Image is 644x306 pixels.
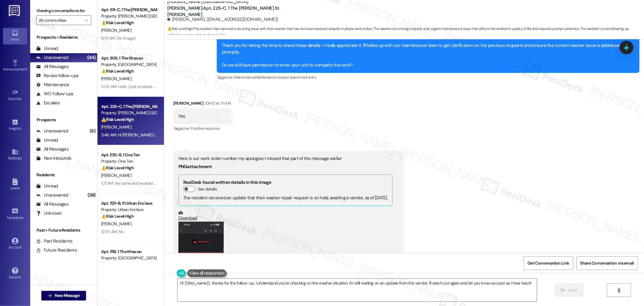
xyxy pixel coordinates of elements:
div: Apt. E35~B, 1 One Ten [101,152,157,158]
div: Unanswered [36,128,68,134]
b: PNG attachment [178,164,212,170]
div: All Messages [36,146,69,152]
div: 5:03 AM: Hello, I just received another bill from Clear Charge re: utilities. Again, I thought ut... [101,84,433,89]
input: All communities [39,15,82,25]
span: • [21,125,22,130]
strong: ⚠️ Risk Level: High [101,262,134,267]
span: • [23,215,24,219]
div: Apt. 225~C, 1 The [PERSON_NAME] St. [PERSON_NAME] [101,103,157,110]
div: All Messages [36,201,69,207]
div: Apt. 1121~B, 11 Urban Enclave [101,200,157,207]
div: Property: [GEOGRAPHIC_DATA] [101,255,157,261]
span: : The resident has reported a recurring issue with their washer that has not been resolved despit... [167,26,644,39]
div: Property: [GEOGRAPHIC_DATA] [101,61,157,68]
strong: ⚠️ Risk Level: High [101,213,134,219]
i:  [85,18,88,23]
strong: ⚠️ Risk Level: High [167,26,193,31]
div: Unanswered [36,54,68,61]
img: ResiDesk Logo [9,5,21,16]
div: [DATE] at 7:11 AM [203,100,231,106]
div: 1:21 AM: He came and worked on some stuff last week but it's still not on yet so I'm not sure if ... [101,181,285,186]
div: [PERSON_NAME]. ([EMAIL_ADDRESS][DOMAIN_NAME]) [167,16,278,23]
div: Maintenance [36,82,69,88]
div: Residents [30,172,97,178]
div: 3:46 AM: Hi [PERSON_NAME] I hope all is well just wanted to check in to see if you had any update... [101,132,327,138]
div: Apt. 1118, 1 The Ithacan [101,249,157,255]
div: 6:51 AM: (An Image) [101,35,136,41]
span: Send [568,287,577,293]
a: Templates • [3,206,27,223]
a: Buildings [3,147,27,163]
strong: ⚠️ Risk Level: High [101,117,134,122]
div: The resident received an update that their washer repair request is on hold, awaiting a vendor, a... [183,195,388,201]
strong: ⚠️ Risk Level: High [101,68,134,74]
button: Send [554,283,584,297]
div: Property: One Ten [101,158,157,164]
div: Review follow-ups [36,73,78,79]
div: WO Follow-ups [36,91,73,97]
div: Yes [178,113,185,119]
div: Unanswered [36,192,68,198]
strong: ⚠️ Risk Level: High [101,165,134,171]
a: Site Visit • [3,87,27,104]
div: Here is our work order number my apologies I missed that part of the message earlier [178,155,392,162]
div: Tagged as: [173,124,231,133]
div: Future Residents [36,247,77,253]
span: Maintenance , [234,75,255,80]
span: Positive response [191,126,220,131]
span: Get Conversation Link [527,260,569,266]
div: 12:55 AM: No [101,229,124,234]
div: All Messages [36,63,69,70]
span: Share Conversation via email [580,260,634,266]
div: Past Residents [36,238,73,244]
span: [PERSON_NAME] [101,173,131,178]
label: Viewing conversations for [36,6,91,15]
span: [PERSON_NAME] [101,124,131,130]
a: Support [3,265,27,282]
button: Get Conversation Link [524,256,573,270]
strong: ⚠️ Risk Level: High [101,20,134,25]
div: Unread [36,45,58,52]
div: Property: [PERSON_NAME] [GEOGRAPHIC_DATA][PERSON_NAME] [101,110,157,116]
button: Share Conversation via email [576,256,638,270]
div: Property: [PERSON_NAME] [GEOGRAPHIC_DATA][PERSON_NAME] [101,13,157,19]
span: [PERSON_NAME] [101,221,131,226]
div: Unread [36,183,58,189]
div: Unknown [36,210,62,216]
span: Apartment entry [290,75,316,80]
span: • [27,66,28,70]
div: (38) [86,190,97,200]
div: Prospects [30,117,97,123]
div: Past + Future Residents [30,227,97,233]
a: Leads [3,177,27,193]
span: • [22,96,23,100]
div: New Inbounds [36,155,71,161]
div: Escalate [36,100,60,106]
div: [PERSON_NAME] [173,100,231,109]
div: Hi [PERSON_NAME], Thank you for taking the time to share these details—I really appreciate it. I’... [222,30,630,69]
b: ResiDesk found written details in this image [183,179,271,185]
div: Apt. 511~C, 1 The [PERSON_NAME] St. [PERSON_NAME] [101,7,157,13]
div: Unread [36,137,58,143]
div: Apt. 806, 1 The Ithacan [101,55,157,61]
a: Inbox [3,28,27,44]
textarea: Hi {{first_name}}, thanks for the follow-up. I understand you're checking on the washer situation... [178,279,537,301]
i:  [561,288,565,293]
label: See details [198,186,217,192]
a: Download [178,210,392,221]
div: Property: Urban Enclave [101,207,157,213]
span: [PERSON_NAME] [101,28,131,33]
div: (6) [88,126,97,136]
div: Tagged as: [217,73,639,82]
a: Insights • [3,117,27,133]
div: Prospects + Residents [30,34,97,41]
span: Maintenance request , [255,75,290,80]
div: (44) [86,53,97,62]
i:  [617,288,621,293]
span: [PERSON_NAME] [101,76,131,81]
a: Account [3,236,27,252]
